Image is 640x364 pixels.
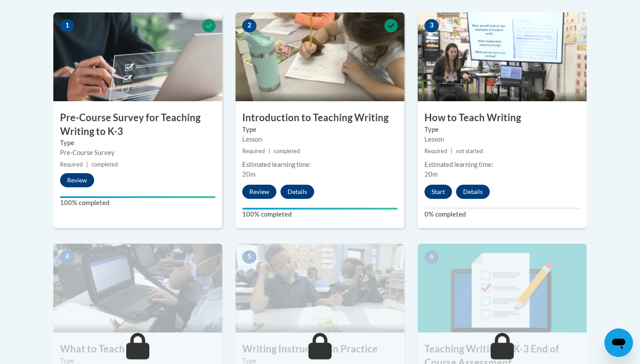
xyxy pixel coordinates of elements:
h3: Pre-Course Survey for Teaching Writing to K-3 [53,111,222,138]
span: 4 [60,250,74,264]
label: 100% completed [60,198,216,208]
label: 100% completed [242,210,398,219]
button: Details [280,185,314,199]
h3: How to Teach Writing [418,111,587,125]
span: 3 [424,19,439,32]
div: Estimated learning time: [424,160,580,170]
span: | [451,148,452,154]
button: Review [242,185,276,199]
span: 1 [60,19,74,32]
div: Lesson [242,135,398,144]
span: Required [424,148,447,154]
label: 0% completed [424,210,580,219]
span: 2 [242,19,256,32]
h3: What to Teach [53,342,222,356]
img: Course Image [236,244,404,332]
div: Pre-Course Survey [60,148,216,158]
div: Lesson [424,135,580,144]
img: Course Image [418,12,587,101]
label: Type [60,138,216,148]
h3: Introduction to Teaching Writing [236,111,404,125]
div: Estimated learning time: [242,160,398,170]
button: Details [456,185,490,199]
div: Your progress [60,196,216,198]
label: Type [424,125,580,135]
span: 6 [424,250,439,264]
label: Type [242,125,398,135]
span: completed [92,161,118,168]
img: Course Image [236,12,404,101]
img: Course Image [53,12,222,101]
span: Required [242,148,265,154]
iframe: Button to launch messaging window [604,328,633,357]
span: 5 [242,250,256,264]
button: Start [424,185,452,199]
span: | [86,161,88,168]
span: | [268,148,270,154]
span: Required [60,161,83,168]
span: not started [456,148,483,154]
img: Course Image [418,244,587,332]
span: 20m [424,170,438,178]
img: Course Image [53,244,222,332]
h3: Writing Instruction in Practice [236,342,404,356]
button: Review [60,173,94,187]
span: completed [274,148,300,154]
span: 20m [242,170,256,178]
div: Your progress [242,208,398,210]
